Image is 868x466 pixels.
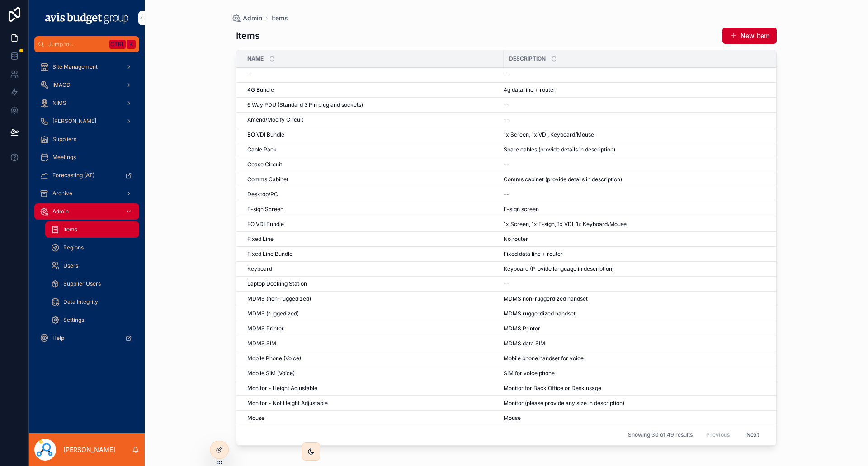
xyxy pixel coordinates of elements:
[247,146,498,153] a: Cable Pack
[247,355,498,362] a: Mobile Phone (Voice)
[247,325,284,332] span: MDMS Printer
[247,325,498,332] a: MDMS Printer
[247,206,283,213] span: E-sign Screen
[247,414,264,422] span: Mouse
[504,161,509,168] span: --
[247,86,498,94] a: 4G Bundle
[45,240,139,256] a: Regions
[247,250,498,258] a: Fixed Line Bundle
[247,235,498,243] a: Fixed Line
[247,176,498,183] a: Comms Cabinet
[504,71,765,79] a: --
[34,167,139,184] a: Forecasting (AT)
[247,370,295,377] span: Mobile SIM (Voice)
[247,221,284,228] span: FO VDI Bundle
[247,116,303,123] span: Amend/Modify Circuit
[504,265,765,273] a: Keyboard (Provide language in description)
[504,131,765,138] a: 1x Screen, 1x VDI, Keyboard/Mouse
[247,295,498,302] a: MDMS (non-ruggedized)
[504,414,765,422] a: Mouse
[34,59,139,75] a: Site Management
[34,36,139,52] button: Jump to...CtrlK
[504,206,539,213] span: E-sign screen
[504,325,765,332] a: MDMS Printer
[236,29,260,42] h1: Items
[45,258,139,274] a: Users
[247,146,277,153] span: Cable Pack
[247,355,301,362] span: Mobile Phone (Voice)
[52,63,98,71] span: Site Management
[232,14,262,23] a: Admin
[628,431,693,438] span: Showing 30 of 49 results
[247,370,498,377] a: Mobile SIM (Voice)
[504,310,765,317] a: MDMS ruggerdized handset
[247,176,288,183] span: Comms Cabinet
[504,235,528,243] span: No router
[247,400,498,407] a: Monitor - Not Height Adjustable
[34,95,139,111] a: NIMS
[509,55,546,62] span: Description
[504,340,765,347] a: MDMS data SIM
[52,334,64,342] span: Help
[504,280,509,287] span: --
[63,280,101,287] span: Supplier Users
[247,101,363,108] span: 6 Way PDU (Standard 3 Pin plug and sockets)
[34,185,139,202] a: Archive
[722,28,777,44] button: New Item
[504,221,765,228] a: 1x Screen, 1x E-sign, 1x VDI, 1x Keyboard/Mouse
[247,310,498,317] a: MDMS (ruggedized)
[63,244,84,251] span: Regions
[45,276,139,292] a: Supplier Users
[247,265,498,273] a: Keyboard
[504,191,509,198] span: --
[34,131,139,147] a: Suppliers
[247,340,498,347] a: MDMS SIM
[127,41,135,48] span: K
[34,330,139,346] a: Help
[504,86,765,94] a: 4g data line + router
[247,385,317,392] span: Monitor - Height Adjustable
[504,146,765,153] a: Spare cables (provide details in description)
[271,14,288,23] span: Items
[504,250,765,258] a: Fixed data line + router
[52,190,72,197] span: Archive
[243,14,262,23] span: Admin
[247,295,311,302] span: MDMS (non-ruggedized)
[740,428,765,442] button: Next
[504,385,765,392] a: Monitor for Back Office or Desk usage
[34,203,139,220] a: Admin
[247,206,498,213] a: E-sign Screen
[247,71,498,79] a: --
[247,161,498,168] a: Cease Circuit
[52,136,76,143] span: Suppliers
[247,191,278,198] span: Desktop/PC
[247,71,253,79] span: --
[247,131,284,138] span: BO VDI Bundle
[504,265,614,273] span: Keyboard (Provide language in description)
[63,226,77,233] span: Items
[52,99,66,107] span: NIMS
[45,294,139,310] a: Data Integrity
[63,262,78,269] span: Users
[504,206,765,213] a: E-sign screen
[34,113,139,129] a: [PERSON_NAME]
[52,154,76,161] span: Meetings
[504,385,601,392] span: Monitor for Back Office or Desk usage
[34,149,139,165] a: Meetings
[34,77,139,93] a: IMACD
[504,325,540,332] span: MDMS Printer
[247,161,282,168] span: Cease Circuit
[504,146,615,153] span: Spare cables (provide details in description)
[504,355,765,362] a: Mobile phone handset for voice
[48,41,106,48] span: Jump to...
[504,370,765,377] a: SIM for voice phone
[52,81,71,89] span: IMACD
[247,265,272,273] span: Keyboard
[247,280,307,287] span: Laptop Docking Station
[504,116,765,123] a: --
[63,445,115,454] p: [PERSON_NAME]
[247,131,498,138] a: BO VDI Bundle
[504,86,556,94] span: 4g data line + router
[247,101,498,108] a: 6 Way PDU (Standard 3 Pin plug and sockets)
